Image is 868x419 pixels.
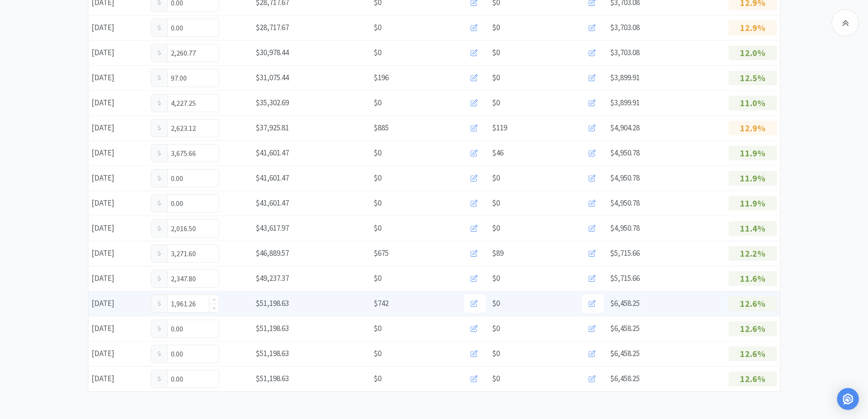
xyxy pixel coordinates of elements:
[256,123,289,133] span: $37,925.81
[492,21,500,34] span: $0
[256,72,289,83] span: $31,075.44
[374,72,389,84] span: $196
[729,221,777,236] p: 11.4%
[374,172,381,184] span: $0
[729,71,777,85] p: 12.5%
[88,194,148,212] div: [DATE]
[492,97,500,109] span: $0
[610,72,640,83] span: $3,899.91
[610,273,640,283] span: $5,715.66
[88,93,148,112] div: [DATE]
[256,298,289,308] span: $51,198.63
[88,269,148,288] div: [DATE]
[256,198,289,208] span: $41,601.47
[374,197,381,209] span: $0
[374,272,381,285] span: $0
[374,147,381,159] span: $0
[492,372,500,385] span: $0
[610,47,640,57] span: $3,703.08
[256,248,289,258] span: $46,889.57
[374,347,381,360] span: $0
[492,147,503,159] span: $46
[729,196,777,211] p: 11.9%
[374,372,381,385] span: $0
[729,347,777,361] p: 12.6%
[729,246,777,261] p: 12.2%
[610,173,640,183] span: $4,950.78
[209,304,219,312] span: Decrease Value
[729,321,777,336] p: 12.6%
[492,272,500,285] span: $0
[88,169,148,187] div: [DATE]
[492,197,500,209] span: $0
[492,72,500,84] span: $0
[492,47,500,59] span: $0
[256,22,289,32] span: $28,717.67
[256,173,289,183] span: $41,601.47
[374,247,389,259] span: $675
[610,348,640,358] span: $6,458.25
[256,348,289,358] span: $51,198.63
[374,297,389,310] span: $742
[88,18,148,37] div: [DATE]
[492,122,507,134] span: $119
[374,122,389,134] span: $885
[256,223,289,233] span: $43,617.97
[492,222,500,234] span: $0
[729,96,777,110] p: 11.0%
[256,373,289,383] span: $51,198.63
[729,171,777,186] p: 11.9%
[610,98,640,108] span: $3,899.91
[256,47,289,57] span: $30,978.44
[729,21,777,35] p: 12.9%
[610,123,640,133] span: $4,904.28
[88,219,148,238] div: [DATE]
[374,97,381,109] span: $0
[88,43,148,62] div: [DATE]
[88,344,148,363] div: [DATE]
[610,323,640,333] span: $6,458.25
[492,322,500,335] span: $0
[492,347,500,360] span: $0
[610,198,640,208] span: $4,950.78
[492,247,503,259] span: $89
[729,146,777,160] p: 11.9%
[610,373,640,383] span: $6,458.25
[837,388,859,410] div: Open Intercom Messenger
[610,248,640,258] span: $5,715.66
[729,296,777,311] p: 12.6%
[88,119,148,137] div: [DATE]
[256,273,289,283] span: $49,237.37
[729,372,777,386] p: 12.6%
[88,294,148,313] div: [DATE]
[729,271,777,286] p: 11.6%
[212,306,216,310] i: icon: down
[88,369,148,388] div: [DATE]
[374,47,381,59] span: $0
[729,46,777,60] p: 12.0%
[492,172,500,184] span: $0
[256,148,289,158] span: $41,601.47
[256,98,289,108] span: $35,302.69
[610,148,640,158] span: $4,950.78
[610,298,640,308] span: $6,458.25
[88,319,148,338] div: [DATE]
[610,22,640,32] span: $3,703.08
[729,121,777,135] p: 12.9%
[374,222,381,234] span: $0
[88,68,148,87] div: [DATE]
[209,295,219,304] span: Increase Value
[212,298,216,301] i: icon: up
[610,223,640,233] span: $4,950.78
[374,21,381,34] span: $0
[88,144,148,162] div: [DATE]
[88,244,148,263] div: [DATE]
[256,323,289,333] span: $51,198.63
[492,297,500,310] span: $0
[374,322,381,335] span: $0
